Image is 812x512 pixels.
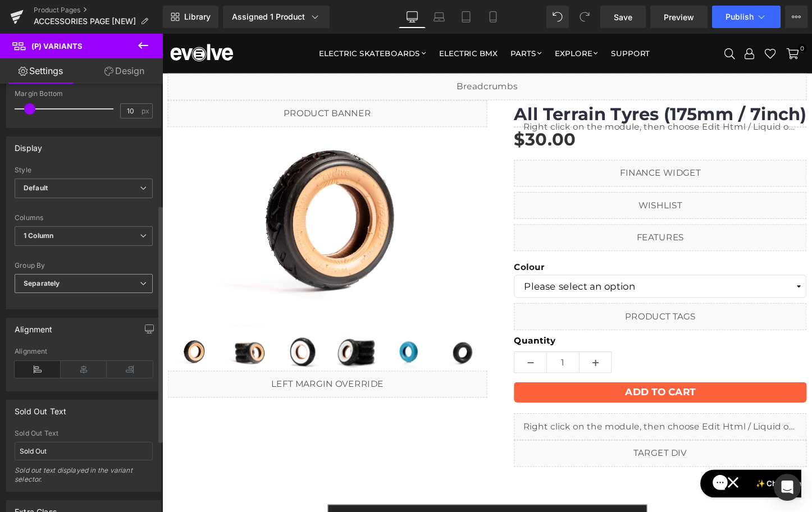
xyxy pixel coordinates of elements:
div: Assigned 1 Product [232,11,321,22]
div: Open Intercom Messenger [774,474,801,501]
a: Desktop [399,6,426,28]
div: Alignment [15,318,53,334]
span: Save [614,11,632,23]
div: Sold Out Text [15,400,66,416]
button: Publish [712,6,781,28]
span: Preview [664,11,694,23]
div: Group By [15,262,153,269]
div: Sold Out Text [15,429,153,437]
span: Publish [726,12,754,21]
div: Display [15,137,42,153]
b: Separately [24,279,60,287]
span: Library [184,12,211,22]
div: Columns [15,214,153,222]
div: Sold out text displayed in the variant selector. [15,466,153,491]
span: px [142,107,151,115]
div: Margin Bottom [15,90,153,98]
h2: ✨ Chat with us [63,13,123,24]
span: (P) Variants [31,42,83,51]
a: Tablet [453,6,480,28]
button: Gorgias live chat [6,4,136,33]
a: Preview [650,6,708,28]
button: Undo [546,6,569,28]
span: ACCESSORIES PAGE [NEW] [34,17,136,26]
a: Mobile [480,6,507,28]
div: Alignment [15,348,153,355]
button: More [785,6,808,28]
b: 1 Column [24,231,53,240]
a: New Library [163,6,218,28]
iframe: Gorgias live chat messenger [557,452,668,489]
button: Redo [573,6,596,28]
div: Style [15,166,153,174]
a: Product Pages [34,6,163,15]
b: Default [24,184,48,192]
a: Design [84,58,165,84]
a: Laptop [426,6,453,28]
